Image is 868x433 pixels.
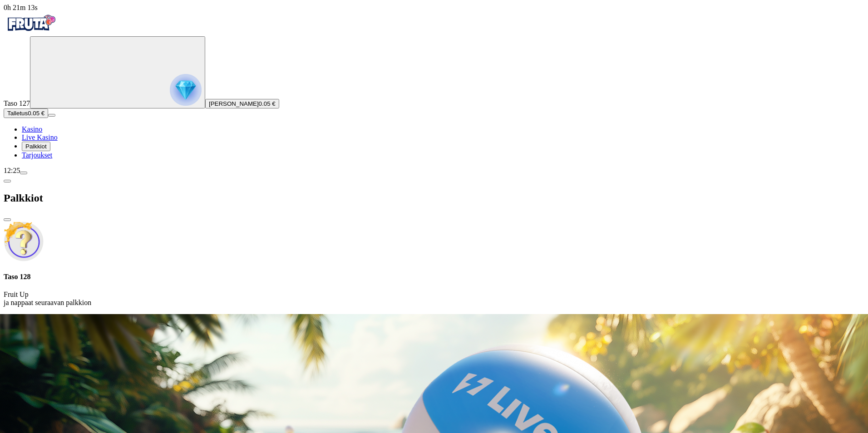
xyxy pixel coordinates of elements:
img: reward progress [170,74,202,106]
button: [PERSON_NAME]0.05 € [205,99,279,108]
span: Talletus [7,110,28,117]
nav: Primary [4,12,864,159]
button: reward progress [30,36,205,108]
a: Fruta [4,28,58,36]
button: menu [20,172,27,174]
span: 12:25 [4,167,20,174]
p: Fruit Up ja nappaat seuraavan palkkion [4,290,864,307]
h2: Palkkiot [4,192,864,204]
button: Talletusplus icon0.05 € [4,108,48,118]
span: Palkkiot [25,143,47,150]
a: diamond iconKasino [22,125,42,133]
span: 0.05 € [28,110,44,117]
button: menu [48,114,55,117]
a: gift-inverted iconTarjoukset [22,151,52,159]
span: 0.05 € [259,100,276,107]
button: reward iconPalkkiot [22,142,50,151]
span: user session time [4,4,38,11]
a: poker-chip iconLive Kasino [22,133,58,141]
span: Taso 127 [4,99,30,107]
span: Tarjoukset [22,151,52,159]
img: Unlock reward icon [4,221,44,261]
span: Kasino [22,125,42,133]
img: Fruta [4,12,58,34]
button: chevron-left icon [4,180,11,182]
button: close [4,218,11,221]
span: [PERSON_NAME] [209,100,259,107]
span: Live Kasino [22,133,58,141]
h4: Taso 128 [4,273,864,281]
